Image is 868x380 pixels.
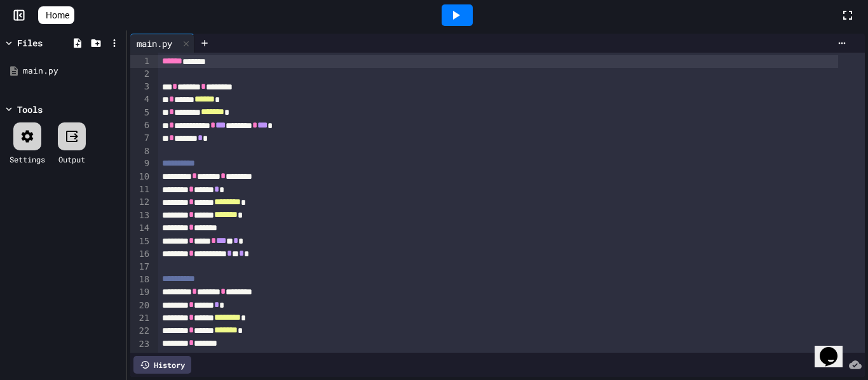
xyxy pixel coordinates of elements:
div: Output [58,154,85,165]
div: 21 [130,312,151,325]
div: 23 [130,338,151,351]
div: Settings [10,154,45,165]
div: 13 [130,209,151,222]
div: main.py [130,37,179,50]
div: 10 [130,171,151,183]
div: main.py [130,34,194,53]
div: 17 [130,261,151,273]
div: 2 [130,68,151,81]
div: 8 [130,145,151,158]
a: Home [38,6,74,24]
div: 9 [130,157,151,170]
div: main.py [23,65,122,77]
iframe: chat widget [815,329,855,367]
div: 4 [130,93,151,106]
span: Home [46,9,69,22]
div: 14 [130,222,151,235]
div: 20 [130,299,151,312]
div: 22 [130,325,151,337]
div: 19 [130,286,151,299]
div: Tools [17,103,43,116]
div: 11 [130,183,151,196]
div: 18 [130,273,151,286]
div: History [133,356,191,374]
div: 1 [130,55,151,68]
div: 16 [130,248,151,261]
div: Files [17,36,43,49]
div: 24 [130,351,151,364]
div: 3 [130,81,151,93]
div: 6 [130,119,151,132]
div: 5 [130,107,151,119]
div: 15 [130,235,151,248]
div: 7 [130,132,151,145]
div: 12 [130,196,151,209]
